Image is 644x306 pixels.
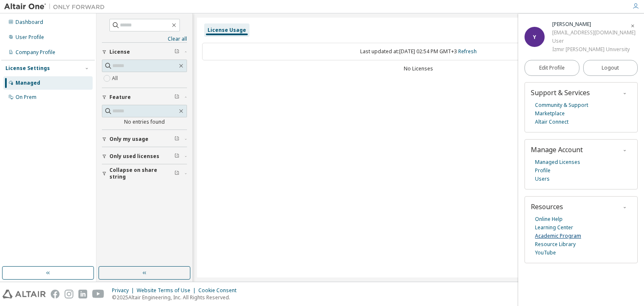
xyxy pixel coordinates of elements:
div: İzmır [PERSON_NAME] Unıversity [552,45,636,54]
a: Clear all [102,36,187,42]
div: Yılmaz Karamete [552,20,636,29]
p: © 2025 Altair Engineering, Inc. All Rights Reserved. [112,294,241,301]
span: Clear filter [174,136,179,143]
span: Clear filter [174,153,179,160]
a: Managed Licenses [535,158,580,166]
button: Collapse on share string [102,164,187,183]
a: Resource Library [535,240,576,249]
div: No Licenses [202,65,635,72]
a: Profile [535,166,551,175]
div: No entries found [102,119,187,125]
a: Refresh [458,48,477,55]
a: Users [535,175,550,183]
div: Dashboard [16,19,43,26]
a: Online Help [535,215,563,223]
span: Support & Services [531,88,590,97]
div: License Settings [5,65,50,72]
img: linkedin.svg [78,290,87,298]
div: License Usage [208,27,246,34]
div: Managed [16,80,40,86]
div: Last updated at: [DATE] 02:54 PM GMT+3 [202,43,635,60]
span: Logout [602,64,619,72]
span: Resources [531,202,563,211]
button: License [102,43,187,61]
a: Edit Profile [525,60,579,76]
a: Altair Connect [535,118,569,126]
div: Cookie Consent [198,287,241,294]
a: Community & Support [535,101,588,109]
a: YouTube [535,249,556,257]
img: altair_logo.svg [3,290,46,298]
span: Clear filter [174,170,179,177]
div: User Profile [16,34,44,41]
div: On Prem [16,94,36,101]
button: Logout [583,60,638,76]
div: [EMAIL_ADDRESS][DOMAIN_NAME] [552,29,636,37]
span: Collapse on share string [109,167,174,180]
span: Only used licenses [109,153,159,160]
button: Only my usage [102,130,187,148]
a: Marketplace [535,109,565,118]
span: Clear filter [174,49,179,55]
img: instagram.svg [65,290,73,298]
div: Website Terms of Use [137,287,198,294]
a: Learning Center [535,223,573,232]
img: Altair One [4,3,109,11]
span: Clear filter [174,94,179,101]
label: All [112,73,119,83]
span: Manage Account [531,145,583,154]
a: Academic Program [535,232,581,240]
span: License [109,49,130,55]
div: User [552,37,636,45]
span: Feature [109,94,131,101]
img: youtube.svg [92,290,104,298]
span: Edit Profile [539,65,565,71]
button: Only used licenses [102,147,187,166]
span: Y [533,34,536,41]
img: facebook.svg [51,290,60,298]
div: Company Profile [16,49,55,56]
div: Privacy [112,287,137,294]
span: Only my usage [109,136,148,143]
button: Feature [102,88,187,106]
